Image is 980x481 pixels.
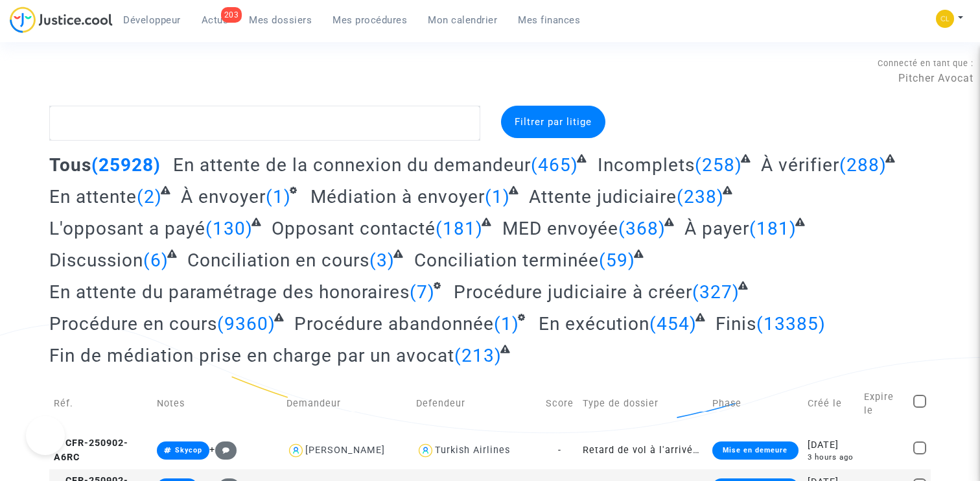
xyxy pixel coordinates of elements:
div: Turkish Airlines [435,445,510,456]
span: (213) [454,345,502,366]
span: (130) [205,218,253,239]
span: En attente du paramétrage des honoraires [49,281,410,303]
span: - [558,445,561,456]
span: Conciliation en cours [187,250,369,271]
span: À vérifier [761,154,839,176]
span: Mes procédures [332,14,407,26]
span: (7) [410,281,435,303]
span: (1) [266,186,291,207]
div: Mise en demeure [712,441,798,460]
img: f0b917ab549025eb3af43f3c4438ad5d [936,10,954,28]
span: Fin de médiation prise en charge par un avocat [49,345,454,366]
span: (13385) [756,313,826,334]
td: Réf. [49,376,153,432]
span: (6) [143,250,169,271]
a: Mes dossiers [239,10,322,30]
td: Créé le [803,376,859,432]
span: Opposant contacté [272,218,436,239]
td: Type de dossier [578,376,708,432]
span: Incomplets [598,154,695,176]
span: (181) [749,218,797,239]
div: 203 [221,7,242,23]
span: À envoyer [181,186,266,207]
span: (454) [649,313,697,334]
img: icon-user.svg [416,441,435,460]
span: Skycop [175,446,202,454]
td: Notes [152,376,282,432]
td: Retard de vol à l'arrivée (Règlement CE n°261/2004) [578,432,708,469]
span: Procédure judiciaire à créer [454,281,692,303]
span: (25928) [91,154,161,176]
span: Développeur [123,14,181,26]
img: jc-logo.svg [10,6,113,33]
div: [DATE] [808,438,855,452]
span: En attente [49,186,137,207]
td: Score [541,376,578,432]
span: Finis [716,313,756,334]
a: Mes procédures [322,10,417,30]
td: Demandeur [282,376,412,432]
div: [PERSON_NAME] [305,445,385,456]
span: (327) [692,281,740,303]
img: icon-user.svg [286,441,305,460]
td: Expire le [859,376,909,432]
span: Filtrer par litige [515,116,592,128]
span: (3) [369,250,395,271]
span: (368) [618,218,666,239]
span: Mon calendrier [428,14,497,26]
span: MED envoyée [502,218,618,239]
span: (1) [494,313,519,334]
span: (238) [677,186,724,207]
span: CFR-250902-A6RC [54,438,128,463]
span: Tous [49,154,91,176]
span: Attente judiciaire [529,186,677,207]
span: (2) [137,186,162,207]
span: Conciliation terminée [414,250,599,271]
span: En exécution [539,313,649,334]
span: (465) [531,154,578,176]
td: Phase [708,376,802,432]
span: + [209,444,237,455]
span: Connecté en tant que : [878,58,974,68]
span: Mes finances [518,14,580,26]
span: (181) [436,218,483,239]
a: Mon calendrier [417,10,507,30]
a: 203Actus [191,10,239,30]
span: (9360) [217,313,275,334]
td: Defendeur [412,376,541,432]
span: À payer [684,218,749,239]
iframe: Help Scout Beacon - Open [26,416,65,455]
span: En attente de la connexion du demandeur [173,154,531,176]
span: Médiation à envoyer [310,186,485,207]
span: Discussion [49,250,143,271]
span: (59) [599,250,635,271]
div: 3 hours ago [808,452,855,463]
a: Développeur [113,10,191,30]
span: Procédure abandonnée [294,313,494,334]
a: Mes finances [507,10,590,30]
span: L'opposant a payé [49,218,205,239]
span: Mes dossiers [249,14,312,26]
span: Procédure en cours [49,313,217,334]
span: (288) [839,154,887,176]
span: (1) [485,186,510,207]
span: Actus [202,14,229,26]
span: (258) [695,154,742,176]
